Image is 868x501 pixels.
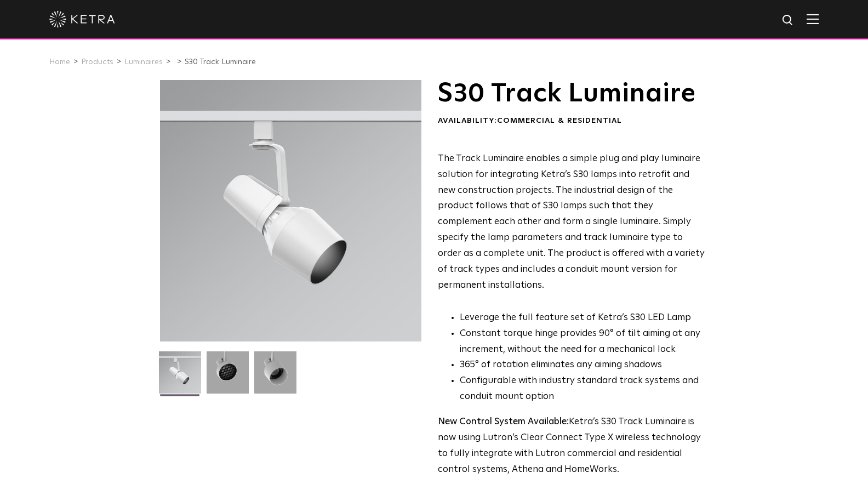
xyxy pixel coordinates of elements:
[497,117,622,124] span: Commercial & Residential
[807,14,819,24] img: Hamburger%20Nav.svg
[81,58,113,66] a: Products
[460,373,705,405] li: Configurable with industry standard track systems and conduit mount option
[460,326,705,358] li: Constant torque hinge provides 90° of tilt aiming at any increment, without the need for a mechan...
[438,80,705,107] h1: S30 Track Luminaire
[124,58,163,66] a: Luminaires
[460,357,705,373] li: 365° of rotation eliminates any aiming shadows
[254,351,296,402] img: 9e3d97bd0cf938513d6e
[438,414,705,478] p: Ketra’s S30 Track Luminaire is now using Lutron’s Clear Connect Type X wireless technology to ful...
[49,58,70,66] a: Home
[460,310,705,326] li: Leverage the full feature set of Ketra’s S30 LED Lamp
[159,351,201,402] img: S30-Track-Luminaire-2021-Web-Square
[438,116,705,127] div: Availability:
[207,351,249,402] img: 3b1b0dc7630e9da69e6b
[438,154,705,290] span: The Track Luminaire enables a simple plug and play luminaire solution for integrating Ketra’s S30...
[438,417,569,426] strong: New Control System Available:
[781,14,795,27] img: search icon
[49,11,115,27] img: ketra-logo-2019-white
[185,58,256,66] a: S30 Track Luminaire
